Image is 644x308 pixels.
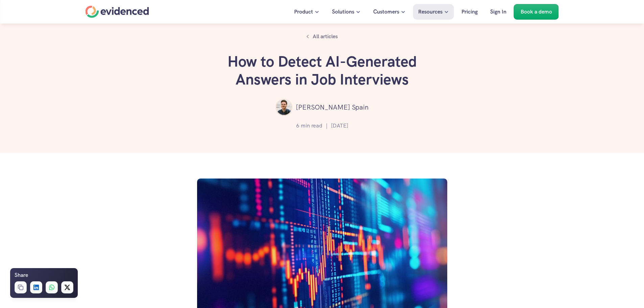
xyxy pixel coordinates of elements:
[332,7,354,16] p: Solutions
[276,99,292,116] img: ""
[86,6,149,18] a: Home
[15,271,28,280] h6: Share
[485,4,511,20] a: Sign In
[301,121,323,130] p: min read
[296,121,299,130] p: 6
[373,7,399,16] p: Customers
[418,7,443,16] p: Resources
[294,7,313,16] p: Product
[490,7,506,16] p: Sign In
[521,7,552,16] p: Book a demo
[303,30,341,43] a: All articles
[461,7,478,16] p: Pricing
[514,4,559,20] a: Book a demo
[221,53,424,89] h1: How to Detect AI-Generated Answers in Job Interviews
[326,121,328,130] p: |
[331,121,348,130] p: [DATE]
[456,4,483,20] a: Pricing
[313,32,338,41] p: All articles
[296,102,368,113] p: [PERSON_NAME] Spain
